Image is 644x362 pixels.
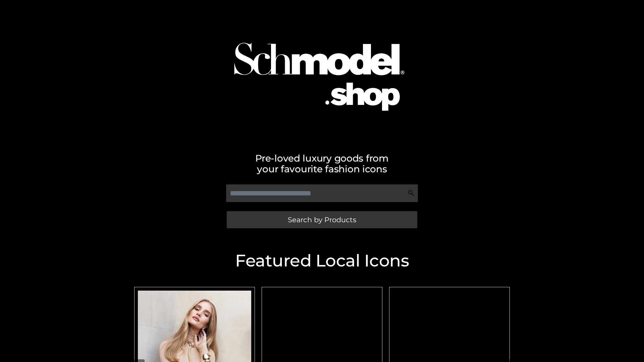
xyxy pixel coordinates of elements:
span: Search by Products [288,216,356,223]
a: Search by Products [227,211,417,228]
h2: Featured Local Icons​ [131,252,513,269]
h2: Pre-loved luxury goods from your favourite fashion icons [131,153,513,174]
img: Search Icon [408,190,415,196]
